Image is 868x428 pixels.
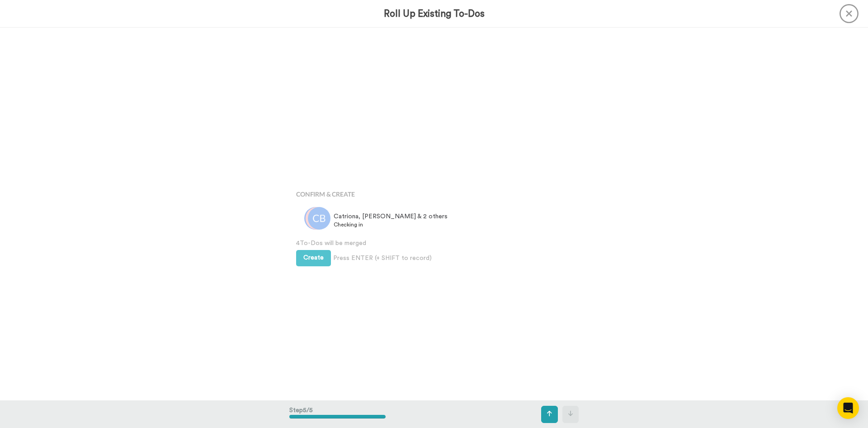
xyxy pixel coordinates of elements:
[289,401,386,428] div: Step 5 / 5
[308,207,330,230] img: cb.png
[334,212,448,221] span: Catriona, [PERSON_NAME] & 2 others
[334,221,448,228] span: Checking in
[384,9,485,19] h3: Roll Up Existing To-Dos
[304,207,327,230] img: jc.png
[306,207,328,230] img: sp.png
[296,250,331,266] button: Create
[296,239,572,248] span: 4 To-Dos will be merged
[303,255,324,261] span: Create
[333,254,432,263] span: Press ENTER (+ SHIFT to record)
[296,191,572,197] h4: Confirm & Create
[837,397,859,419] div: Open Intercom Messenger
